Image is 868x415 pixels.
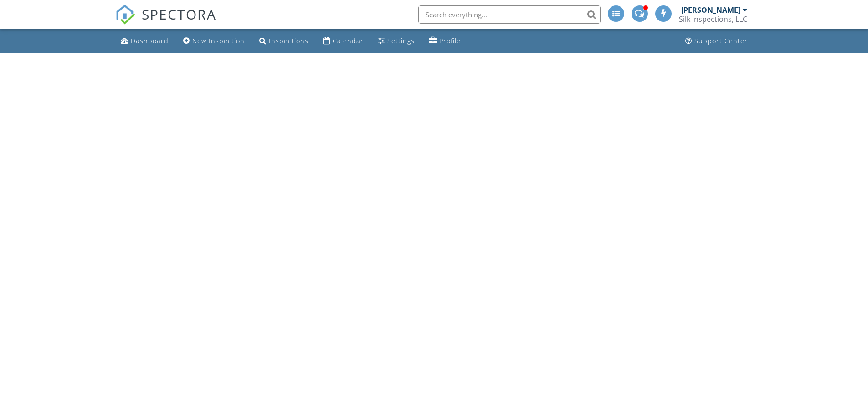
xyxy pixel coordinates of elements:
[115,12,216,31] a: SPECTORA
[426,33,464,50] a: Profile
[115,5,135,25] img: The Best Home Inspection Software - Spectora
[180,33,248,50] a: New Inspection
[117,33,172,50] a: Dashboard
[679,15,747,24] div: Silk Inspections, LLC
[682,33,751,50] a: Support Center
[142,5,216,24] span: SPECTORA
[269,36,308,45] div: Inspections
[439,36,461,45] div: Profile
[319,33,367,50] a: Calendar
[681,5,740,15] div: [PERSON_NAME]
[256,33,312,50] a: Inspections
[375,33,418,50] a: Settings
[131,36,169,45] div: Dashboard
[694,36,748,45] div: Support Center
[387,36,415,45] div: Settings
[418,5,601,24] input: Search everything...
[192,36,245,45] div: New Inspection
[333,36,364,45] div: Calendar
